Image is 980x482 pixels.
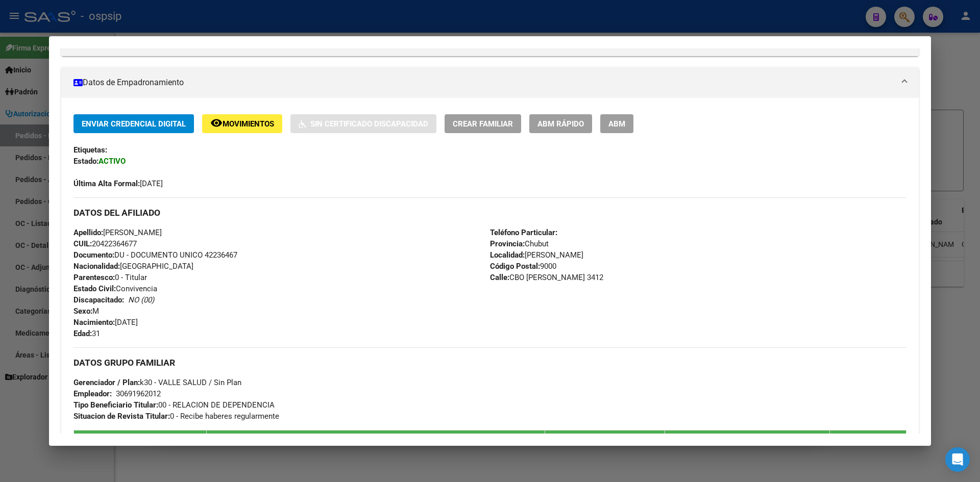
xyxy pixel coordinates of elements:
[490,262,556,271] span: 9000
[73,307,92,316] strong: Sexo:
[99,157,126,166] strong: ACTIVO
[73,307,99,316] span: M
[73,389,112,398] strong: Empleador:
[490,250,583,260] span: [PERSON_NAME]
[608,119,625,129] span: ABM
[73,357,906,368] h3: DATOS GRUPO FAMILIAR
[73,273,147,282] span: 0 - Titular
[61,67,919,98] mat-expansion-panel-header: Datos de Empadronamiento
[73,412,170,421] strong: Situacion de Revista Titular:
[73,207,906,218] h3: DATOS DEL AFILIADO
[73,77,894,89] mat-panel-title: Datos de Empadronamiento
[202,114,282,133] button: Movimientos
[73,295,124,305] strong: Discapacitado:
[73,228,162,237] span: [PERSON_NAME]
[545,430,665,454] th: Nacimiento
[73,378,140,387] strong: Gerenciador / Plan:
[73,157,99,166] strong: Estado:
[73,318,138,327] span: [DATE]
[73,329,100,338] span: 31
[73,412,279,421] span: 0 - Recibe haberes regularmente
[73,250,114,260] strong: Documento:
[490,273,509,282] strong: Calle:
[73,329,92,338] strong: Edad:
[73,262,120,271] strong: Nacionalidad:
[128,295,154,305] i: NO (00)
[74,430,207,454] th: CUIL
[490,262,540,271] strong: Código Postal:
[73,318,115,327] strong: Nacimiento:
[73,114,194,133] button: Enviar Credencial Digital
[82,119,186,129] span: Enviar Credencial Digital
[665,430,829,454] th: Parentesco
[600,114,633,133] button: ABM
[490,239,525,248] strong: Provincia:
[73,239,92,248] strong: CUIL:
[490,273,603,282] span: CBO [PERSON_NAME] 3412
[310,119,428,129] span: Sin Certificado Discapacidad
[223,119,274,129] span: Movimientos
[829,430,906,454] th: Activo
[73,400,158,410] strong: Tipo Beneficiario Titular:
[73,250,237,260] span: DU - DOCUMENTO UNICO 42236467
[490,250,525,260] strong: Localidad:
[290,114,436,133] button: Sin Certificado Discapacidad
[945,447,970,472] div: Open Intercom Messenger
[490,228,557,237] strong: Teléfono Particular:
[116,388,161,399] div: 30691962012
[210,117,223,129] mat-icon: remove_red_eye
[73,179,163,188] span: [DATE]
[453,119,513,129] span: Crear Familiar
[73,284,157,293] span: Convivencia
[207,430,545,454] th: Nombre
[73,378,241,387] span: k30 - VALLE SALUD / Sin Plan
[445,114,521,133] button: Crear Familiar
[73,400,275,410] span: 00 - RELACION DE DEPENDENCIA
[529,114,592,133] button: ABM Rápido
[73,228,103,237] strong: Apellido:
[73,262,193,271] span: [GEOGRAPHIC_DATA]
[73,239,137,248] span: 20422364677
[73,284,116,293] strong: Estado Civil:
[537,119,584,129] span: ABM Rápido
[73,145,107,155] strong: Etiquetas:
[73,179,140,188] strong: Última Alta Formal:
[490,239,549,248] span: Chubut
[73,273,115,282] strong: Parentesco:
